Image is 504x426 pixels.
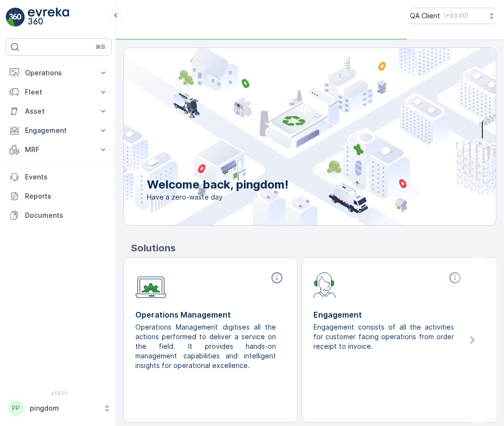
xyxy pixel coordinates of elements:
button: MRF [6,140,112,159]
p: Asset [25,106,93,116]
span: v 1.51.1 [6,390,112,396]
button: PPpingdom [6,398,112,418]
p: Reports [25,191,108,201]
div: PP [8,401,24,416]
img: module-icon [135,271,167,298]
span: Have a zero-waste day [147,192,288,202]
p: Welcome back, pingdom! [147,177,288,192]
a: Reports [6,187,112,206]
a: Documents [6,206,112,225]
img: logo [6,8,25,27]
p: ⌘B [96,43,105,51]
button: Engagement [6,121,112,140]
p: pingdom [30,403,98,413]
p: Engagement consists of all the activities for customer facing operations from order receipt to in... [313,322,456,351]
img: logo_light-DOdMpM7g.png [28,8,69,27]
p: Fleet [25,87,93,97]
img: city illustration [81,48,496,225]
button: Fleet [6,83,112,102]
img: module-icon [313,271,336,298]
p: Operations Management [135,309,286,320]
button: QA Client(+03:00) [410,8,496,24]
p: MRF [25,145,93,154]
a: Events [6,167,112,187]
p: Events [25,172,108,182]
button: Asset [6,102,112,121]
p: ( +03:00 ) [444,12,468,20]
p: Engagement [25,126,93,135]
p: Operations [25,68,93,78]
p: QA Client [410,11,440,21]
button: Operations [6,63,112,83]
p: Operations Management digitises all the actions performed to deliver a service on the field. It p... [135,322,278,370]
p: Documents [25,211,108,220]
p: Engagement [313,309,464,320]
p: Solutions [131,241,496,255]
